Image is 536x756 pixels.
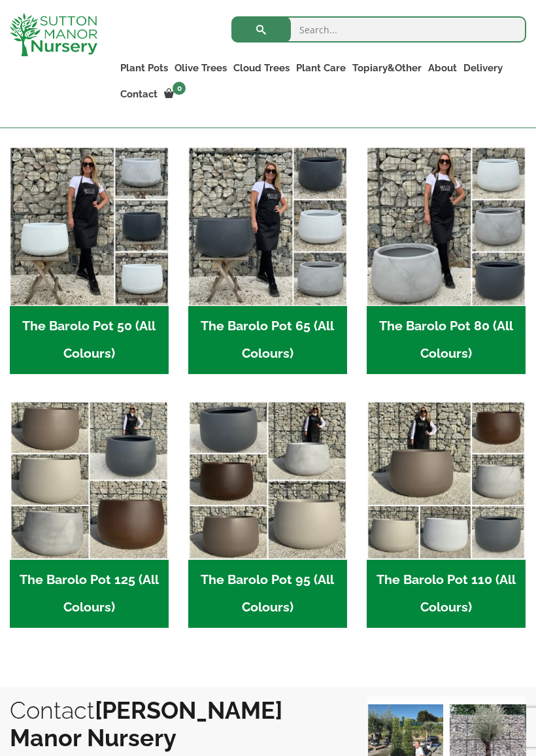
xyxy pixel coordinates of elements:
[117,85,161,103] a: Contact
[188,560,347,628] h2: The Barolo Pot 95 (All Colours)
[188,306,347,374] h2: The Barolo Pot 65 (All Colours)
[10,13,97,56] img: logo
[10,147,169,374] a: Visit product category The Barolo Pot 50 (All Colours)
[293,59,349,77] a: Plant Care
[10,696,341,751] h2: Contact
[188,401,347,560] img: The Barolo Pot 95 (All Colours)
[349,59,425,77] a: Topiary&Other
[230,59,293,77] a: Cloud Trees
[10,696,282,751] b: [PERSON_NAME] Manor Nursery
[367,147,526,306] img: The Barolo Pot 80 (All Colours)
[10,401,169,560] img: The Barolo Pot 125 (All Colours)
[10,560,169,628] h2: The Barolo Pot 125 (All Colours)
[188,147,347,306] img: The Barolo Pot 65 (All Colours)
[188,401,347,628] a: Visit product category The Barolo Pot 95 (All Colours)
[10,147,169,306] img: The Barolo Pot 50 (All Colours)
[171,59,230,77] a: Olive Trees
[117,59,171,77] a: Plant Pots
[367,401,526,628] a: Visit product category The Barolo Pot 110 (All Colours)
[367,147,526,374] a: Visit product category The Barolo Pot 80 (All Colours)
[367,306,526,374] h2: The Barolo Pot 80 (All Colours)
[188,147,347,374] a: Visit product category The Barolo Pot 65 (All Colours)
[367,401,526,560] img: The Barolo Pot 110 (All Colours)
[425,59,460,77] a: About
[460,59,506,77] a: Delivery
[10,306,169,374] h2: The Barolo Pot 50 (All Colours)
[367,560,526,628] h2: The Barolo Pot 110 (All Colours)
[10,401,169,628] a: Visit product category The Barolo Pot 125 (All Colours)
[161,85,190,103] a: 0
[231,16,526,43] input: Search...
[173,82,186,95] span: 0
